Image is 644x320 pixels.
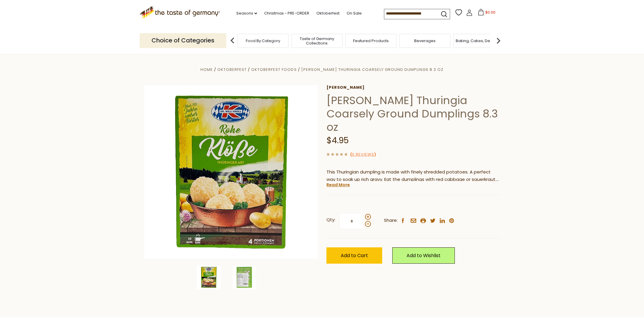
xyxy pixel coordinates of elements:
[347,10,362,17] a: On Sale
[236,10,257,17] a: Seasons
[339,213,364,229] input: Qty:
[350,152,376,157] span: ( )
[352,152,374,158] a: 0 Reviews
[414,39,436,43] a: Beverages
[326,247,382,264] button: Add to Cart
[144,85,318,259] img: Dr. Knoll Thuringia Coarsely Ground Dumpling
[140,33,226,48] p: Choice of Categories
[384,217,398,224] span: Share:
[293,36,341,45] a: Taste of Germany Collections
[485,10,495,15] span: $0.00
[264,10,309,17] a: Christmas - PRE-ORDER
[227,35,238,47] img: previous arrow
[200,67,213,72] a: Home
[326,135,349,146] span: $4.95
[474,9,499,18] button: $0.00
[353,39,389,43] a: Featured Products
[326,168,500,183] p: This Thuringian dumpling is made with finely shredded potatoes. A perfect way to soak up rich gra...
[217,67,247,72] a: Oktoberfest
[456,39,502,43] a: Baking, Cakes, Desserts
[232,265,256,289] img: Dr. Knoll Thuringia Coarsely Ground Dumplings 8.3 oz
[326,182,350,188] a: Read More
[301,67,444,72] a: [PERSON_NAME] Thuringia Coarsely Ground Dumplings 8.3 oz
[197,265,221,289] img: Dr. Knoll Thuringia Coarsely Ground Dumpling
[492,35,504,47] img: next arrow
[246,39,280,43] a: Food By Category
[326,85,500,90] a: [PERSON_NAME]
[316,10,339,17] a: Oktoberfest
[341,252,368,259] span: Add to Cart
[251,67,297,72] a: Oktoberfest Foods
[392,247,455,264] a: Add to Wishlist
[326,216,335,224] strong: Qty:
[326,94,500,134] h1: [PERSON_NAME] Thuringia Coarsely Ground Dumplings 8.3 oz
